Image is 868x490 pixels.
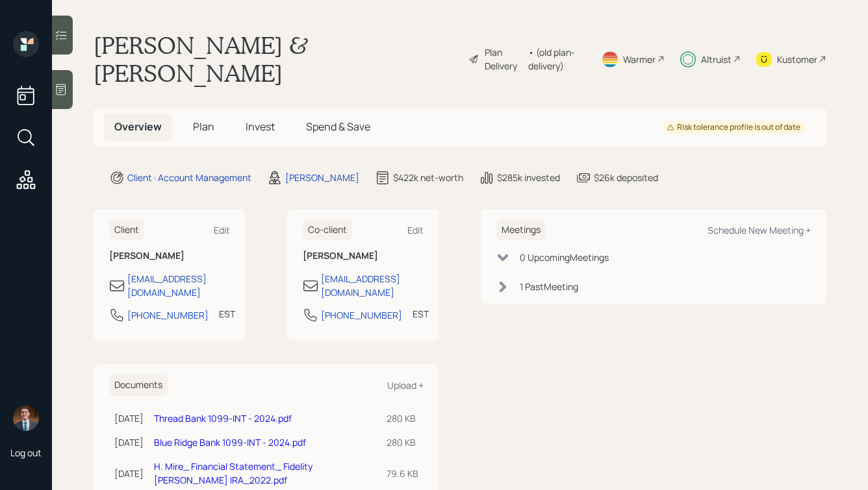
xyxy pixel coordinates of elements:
[485,45,522,73] div: Plan Delivery
[10,447,42,459] div: Log out
[114,119,162,134] span: Overview
[127,171,251,184] div: Client · Account Management
[114,467,144,480] div: [DATE]
[303,251,424,262] h6: [PERSON_NAME]
[214,224,230,236] div: Edit
[387,435,418,449] div: 280 KB
[13,405,39,431] img: hunter_neumayer.jpg
[114,411,144,425] div: [DATE]
[285,171,359,184] div: [PERSON_NAME]
[667,122,800,133] div: Risk tolerance profile is out of date
[127,272,230,299] div: [EMAIL_ADDRESS][DOMAIN_NAME]
[193,119,214,134] span: Plan
[154,412,292,424] a: Thread Bank 1099-INT - 2024.pdf
[520,251,609,264] div: 0 Upcoming Meeting s
[387,411,418,425] div: 280 KB
[496,219,546,241] h6: Meetings
[497,171,560,184] div: $285k invested
[306,119,370,134] span: Spend & Save
[127,308,209,322] div: [PHONE_NUMBER]
[413,307,429,321] div: EST
[109,219,144,241] h6: Client
[393,171,463,184] div: $422k net-worth
[594,171,658,184] div: $26k deposited
[303,219,352,241] h6: Co-client
[219,307,235,321] div: EST
[407,224,424,236] div: Edit
[387,379,424,391] div: Upload +
[701,53,732,66] div: Altruist
[109,374,168,396] h6: Documents
[109,251,230,262] h6: [PERSON_NAME]
[321,272,424,299] div: [EMAIL_ADDRESS][DOMAIN_NAME]
[623,53,656,66] div: Warmer
[777,53,817,66] div: Kustomer
[708,224,811,236] div: Schedule New Meeting +
[154,460,313,486] a: H. Mire_ Financial Statement_ Fidelity [PERSON_NAME] IRA_2022.pdf
[321,308,402,322] div: [PHONE_NUMBER]
[246,119,275,134] span: Invest
[154,436,306,448] a: Blue Ridge Bank 1099-INT - 2024.pdf
[520,280,578,293] div: 1 Past Meeting
[114,435,144,449] div: [DATE]
[387,467,418,480] div: 79.6 KB
[528,45,585,73] div: • (old plan-delivery)
[94,31,458,87] h1: [PERSON_NAME] & [PERSON_NAME]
